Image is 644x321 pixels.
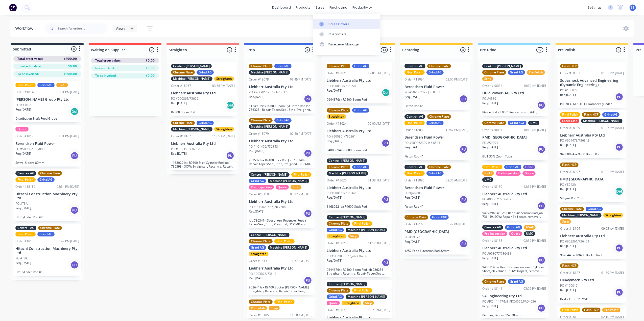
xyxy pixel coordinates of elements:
p: PO #902355/736398 [171,147,200,151]
p: PMD [GEOGRAPHIC_DATA] [404,230,468,234]
div: QuoteOrder #1817802:31 PM [DATE]Berendsen Fluid PowerPO #50P062392/8850Req.[DATE]PUSwivel Sleeve ... [13,125,81,167]
div: Strip [348,234,359,238]
p: BUT 35/3 Zoom Tube [482,154,546,158]
p: Liebherr Australia Pty Ltd [482,246,546,250]
div: Grind AG [37,177,55,182]
div: Machine [PERSON_NAME] [249,70,290,75]
div: Order #18133 [482,238,502,243]
div: UMC [524,231,535,236]
div: Centre - AGChrome PlateFinal PolishGrind AGOrder #1818202:54 PM [DATE]Hitachi Construction Machin... [13,169,81,221]
div: Chrome Plate [249,64,273,68]
div: 10:12 AM [DATE] [523,128,546,132]
div: Grind AG [426,121,444,125]
div: Grind AG [37,232,55,236]
p: Job 736341 - Straighten, Recentre, Repair Taper/Seal, Strip, Pre-grind, HCP MB and Seal, final gr... [249,219,313,226]
p: PO #50P062392/8850 [15,147,46,151]
div: Grind AG [586,207,603,211]
div: 03:22 PM [DATE] [290,192,313,197]
p: Liebherr Australia Pty Ltd [171,91,235,95]
div: 01:53 PM [DATE] [601,71,624,75]
div: Grind KGF [508,121,527,125]
span: SB [631,5,635,10]
div: Straighten [214,76,234,81]
div: PU [537,145,545,153]
p: Req. [DATE] [15,107,31,112]
div: Order #18021 [327,71,347,75]
p: PO #900861/736261 [327,134,356,139]
div: 10:10 AM [DATE] [523,84,546,88]
div: Chrome Plate [404,215,428,220]
div: PU [615,244,623,252]
div: Centre - AGChrome PlateFinal PolishGrind AGOrder #1809402:00 PM [DATE]Berendsen Fluid PowerPO #50... [402,62,470,110]
div: Grind AG [505,225,522,230]
div: Straighten [603,213,623,218]
div: Chrome PlateGrind AGOrder #1802112:01 PM [DATE]Liebherr Australia Pty LtdPO #900858/736258Req.[DA... [325,62,392,103]
div: Straighten [327,234,346,238]
div: Order #18178 [15,134,35,139]
div: Grind AG [37,83,55,87]
div: Order #18024 [327,121,347,126]
div: Chrome PlateGrind AGStraightenOrder #1802409:00 AM [DATE]Liebherr Australia Pty LtdPO #900861/736... [325,106,392,154]
p: Piston Rod 4" [404,205,468,208]
div: Centre - [PERSON_NAME] [482,64,523,68]
div: Final PolishGrind AGHoneHVAFPre InspectionQuoteUMCOrder #1813012:56 PM [DATE]Liebherr Australia P... [480,163,548,221]
div: 02:40 PM [DATE] [290,131,313,136]
div: Chrome Plate [249,239,273,244]
div: Centre - AG [15,226,36,230]
div: 01:38 PM [DATE] [368,178,390,183]
div: Machine [PERSON_NAME] [581,119,623,123]
p: Req. [DATE] [560,244,576,248]
p: 11680221sx R9600 Stick Rod [327,205,390,208]
div: Centre - [PERSON_NAME]Final PolishGrind AGMachine [PERSON_NAME]Pre InspectionQuoteStripOrder #181... [247,170,315,228]
div: Final Polish [404,121,425,125]
div: Final Polish [352,221,372,226]
div: Chrome Plate [327,165,350,169]
div: Chrome Plate [427,114,451,119]
p: PO #106027 [560,88,578,93]
div: 03:45 PM [DATE] [290,77,313,82]
div: Final Polish [15,83,36,87]
div: Strip [482,76,493,81]
div: Centre - AGChrome PlateFinal PolishGrind AGOrder #1809512:47 PM [DATE]Berendsen Fluid PowerPO #50... [402,112,470,160]
div: Chrome Plate [327,221,350,226]
p: Liebherr Australia Pty Ltd [327,129,390,133]
div: Grind AG [426,70,444,75]
div: 09:00 AM [DATE] [368,121,390,126]
div: Straighten [327,114,346,119]
div: 02:31 PM [DATE] [57,134,79,139]
p: Req. [DATE] [15,151,31,156]
div: Quote [522,171,536,176]
div: Sales Orders [328,22,349,26]
div: Grind AG [504,165,521,169]
p: Req. [DATE] [560,187,576,192]
div: Chrome Plate [38,171,62,176]
div: Flash HCP [560,163,579,167]
div: Order #18140 [15,90,35,94]
p: Liebherr Australia Pty Ltd [327,186,390,190]
p: PO #59394 [482,141,498,145]
p: 94076948sx T282 Rear Suspension Rod Job 736449. SOW: Repair Ball seats, remove coating, HVAF spra... [482,211,546,219]
p: 9644376sx R9400 Boom Rod [327,98,390,101]
div: Order #18079 [249,131,269,136]
div: PU [460,240,468,248]
p: 9625373sx R9400 Stick Rod Job 736348 - Repair Taper/Seal, Strip, Pre-grind, HCP MB and Seal, fina... [249,158,313,166]
div: PU [304,95,312,103]
div: HVAF [56,83,68,87]
div: Price Level Manager [328,42,360,47]
p: Distribution Shaft Food Grade [15,117,79,120]
div: Flash HCPOrder #1803301:53 PM [DATE]Supashock Advanced Engineering - (Dynamic Engineering)PO #106... [558,62,626,108]
p: 11249925sx R9600 Boom Cyl Piston Rod Job 736328 - Repair Taper/Seal, Strip, Pre-grind, HCP MB & S... [249,104,313,112]
p: PO #50P062399 Job 8854 [404,141,440,145]
div: Final Polish [404,70,425,75]
p: PO #Job 8855 [404,191,423,195]
div: Final Polish [274,239,295,244]
p: PO #PO 901471 / Job736328 [249,90,289,95]
div: Order #18078 [249,77,269,82]
div: Grind AG [274,118,292,123]
div: Chrome Plate [482,70,506,75]
p: Liebherr Australia Pty Ltd [560,234,624,238]
div: Chrome Plate [327,64,350,68]
div: 11:05 AM [DATE] [212,134,235,139]
p: Fluid Power (AU) Pty Ltd [482,91,546,95]
p: Req. [DATE] [327,139,342,143]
